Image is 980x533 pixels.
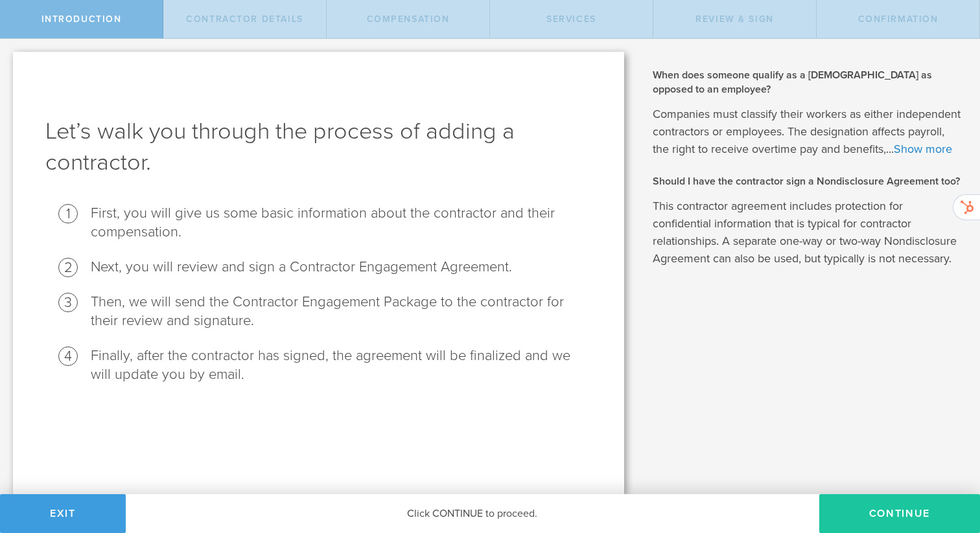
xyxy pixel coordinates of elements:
div: Click CONTINUE to proceed. [126,494,819,533]
li: Then, we will send the Contractor Engagement Package to the contractor for their review and signa... [91,293,592,330]
span: Introduction [41,14,122,25]
span: Confirmation [858,14,939,25]
li: First, you will give us some basic information about the contractor and their compensation. [91,204,592,242]
span: Compensation [367,14,450,25]
span: Contractor details [186,14,303,25]
h1: Let’s walk you through the process of adding a contractor. [45,116,592,178]
button: Continue [819,494,980,533]
span: Review & sign [695,14,774,25]
span: Services [546,14,596,25]
li: Next, you will review and sign a Contractor Engagement Agreement. [91,258,592,277]
li: Finally, after the contractor has signed, the agreement will be finalized and we will update you ... [91,346,592,384]
a: Show more [894,142,952,156]
h2: When does someone qualify as a [DEMOGRAPHIC_DATA] as opposed to an employee? [653,68,961,97]
h2: Should I have the contractor sign a Nondisclosure Agreement too? [653,174,961,188]
p: This contractor agreement includes protection for confidential information that is typical for co... [653,198,961,267]
p: Companies must classify their workers as either independent contractors or employees. The designa... [653,106,961,158]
